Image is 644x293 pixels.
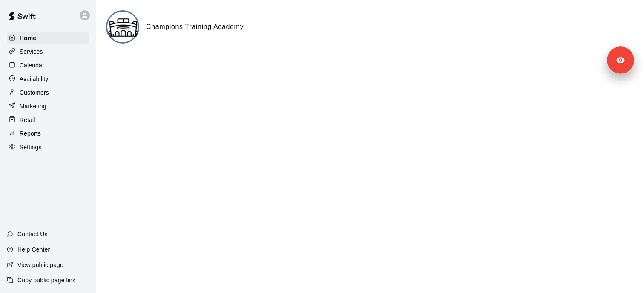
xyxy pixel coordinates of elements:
p: Help Center [17,245,50,254]
img: Champions Training Academy logo [107,12,139,44]
a: Services [7,45,89,58]
p: Reports [20,129,41,138]
a: Reports [7,127,89,140]
p: Calendar [20,61,44,70]
p: View public page [17,261,63,269]
p: Services [20,47,43,56]
p: Contact Us [17,230,48,238]
p: Retail [20,116,35,124]
a: Customers [7,86,89,99]
h6: Champions Training Academy [146,21,244,32]
p: Copy public page link [17,276,75,284]
p: Marketing [20,102,46,110]
a: Marketing [7,100,89,113]
a: Retail [7,113,89,126]
p: Settings [20,143,42,151]
p: Customers [20,88,49,97]
a: Settings [7,141,89,154]
a: Home [7,32,89,44]
a: Availability [7,73,89,85]
p: Home [20,34,37,42]
p: Availability [20,75,49,83]
a: Calendar [7,59,89,72]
